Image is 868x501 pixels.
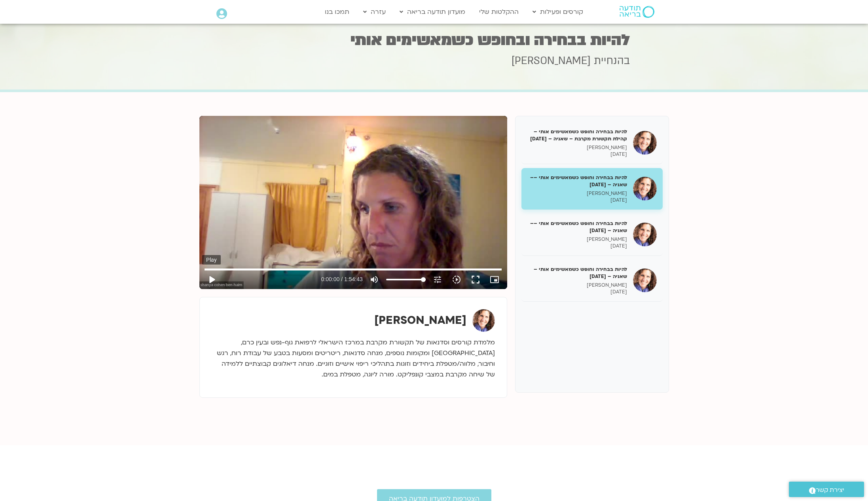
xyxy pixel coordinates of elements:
[594,54,630,68] span: בהנחיית
[527,190,627,197] p: [PERSON_NAME]
[633,177,657,200] img: להיות בבחירה וחופש כשמאשימים אותי –– שאניה – 14/05/25
[527,289,627,295] p: [DATE]
[633,131,657,155] img: להיות בבחירה וחופש כשמאשימים אותי – קהילת תקשורת מקרבת – שאניה – 07/05/35
[527,174,627,188] h5: להיות בבחירה וחופש כשמאשימים אותי –– שאניה – [DATE]
[396,4,469,19] a: מועדון תודעה בריאה
[527,197,627,204] p: [DATE]
[620,6,654,18] img: תודעה בריאה
[527,243,627,250] p: [DATE]
[527,128,627,142] h5: להיות בבחירה וחופש כשמאשימים אותי – קהילת תקשורת מקרבת – שאניה – [DATE]
[633,223,657,246] img: להיות בבחירה וחופש כשמאשימים אותי –– שאניה – 21/05/25
[527,266,627,280] h5: להיות בבחירה וחופש כשמאשימים אותי – שאניה – [DATE]
[816,485,844,495] span: יצירת קשר
[359,4,390,19] a: עזרה
[527,282,627,289] p: [PERSON_NAME]
[527,220,627,234] h5: להיות בבחירה וחופש כשמאשימים אותי –– שאניה – [DATE]
[527,236,627,243] p: [PERSON_NAME]
[475,4,523,19] a: ההקלטות שלי
[321,4,353,19] a: תמכו בנו
[472,309,495,332] img: שאנייה כהן בן חיים
[238,32,630,48] h1: להיות בבחירה ובחופש כשמאשימים אותי
[374,313,466,328] strong: [PERSON_NAME]
[789,482,864,497] a: יצירת קשר
[527,144,627,151] p: [PERSON_NAME]
[529,4,587,19] a: קורסים ופעילות
[527,151,627,158] p: [DATE]
[212,337,495,380] p: מלמדת קורסים וסדנאות של תקשורת מקרבת במרכז הישראלי לרפואת גוף-נפש ובעין כרם, [GEOGRAPHIC_DATA] ומ...
[633,268,657,292] img: להיות בבחירה וחופש כשמאשימים אותי – שאניה – 28/05/25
